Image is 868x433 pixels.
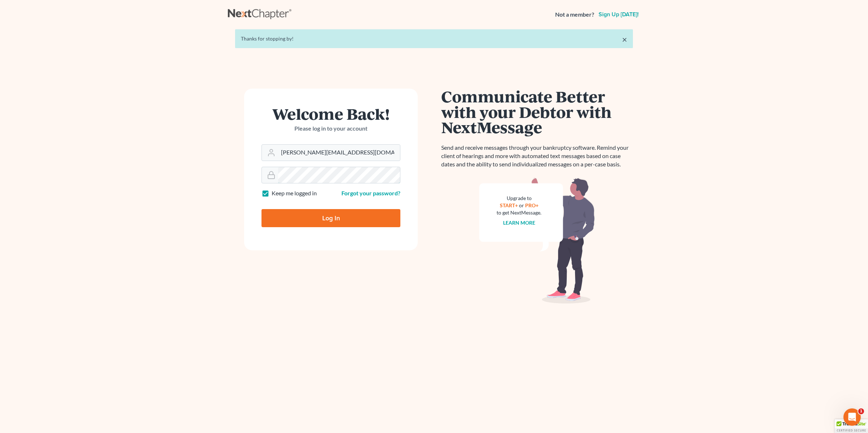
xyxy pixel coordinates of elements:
[272,189,317,198] label: Keep me logged in
[497,209,541,216] div: to get NextMessage.
[441,144,633,169] p: Send and receive messages through your bankruptcy software. Remind your client of hearings and mo...
[479,177,595,304] img: nextmessage_bg-59042aed3d76b12b5cd301f8e5b87938c9018125f34e5fa2b7a6b67550977c72.svg
[555,10,594,19] strong: Not a member?
[261,209,400,227] input: Log In
[441,89,633,135] h1: Communicate Better with your Debtor with NextMessage
[241,35,627,42] div: Thanks for stopping by!
[341,190,400,196] a: Forgot your password?
[525,202,539,208] a: PRO+
[261,124,400,133] p: Please log in to your account
[519,202,524,208] span: or
[597,12,640,17] a: Sign up [DATE]!
[622,35,627,44] a: ×
[503,220,535,226] a: Learn more
[497,195,541,202] div: Upgrade to
[500,202,518,208] a: START+
[278,145,400,161] input: Email Address
[261,106,400,122] h1: Welcome Back!
[858,408,864,414] span: 1
[843,408,861,426] iframe: Intercom live chat
[835,419,868,433] div: TrustedSite Certified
